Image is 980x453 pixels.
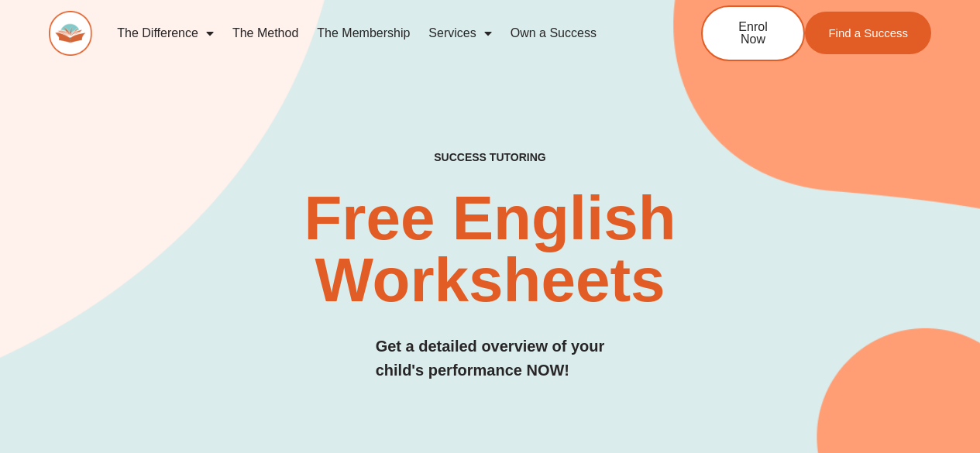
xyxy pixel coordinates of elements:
[108,15,650,51] nav: Menu
[359,151,621,164] h4: SUCCESS TUTORING​
[501,15,606,51] a: Own a Success
[108,15,223,51] a: The Difference
[376,335,605,383] h3: Get a detailed overview of your child's performance NOW!
[199,187,781,311] h2: Free English Worksheets​
[223,15,308,51] a: The Method
[805,12,931,54] a: Find a Success
[726,21,780,46] span: Enrol Now
[308,15,419,51] a: The Membership
[419,15,500,51] a: Services
[701,5,805,61] a: Enrol Now
[828,27,908,39] span: Find a Success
